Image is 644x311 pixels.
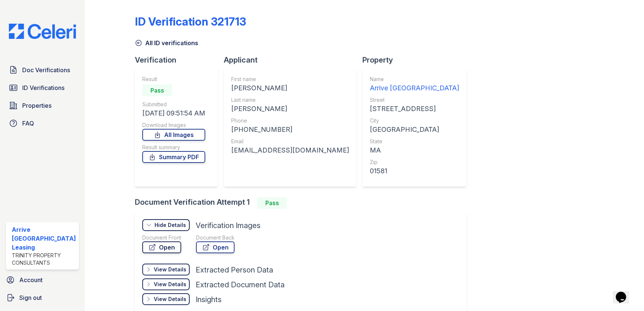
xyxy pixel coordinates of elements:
div: [PERSON_NAME] [231,83,349,93]
a: Properties [6,98,79,113]
div: Insights [196,294,222,305]
div: Extracted Document Data [196,280,285,290]
div: [EMAIL_ADDRESS][DOMAIN_NAME] [231,145,349,155]
span: Account [19,275,43,284]
div: Hide Details [155,221,186,229]
div: Verification [135,55,224,65]
div: Arrive [GEOGRAPHIC_DATA] [370,83,459,93]
div: Email [231,138,349,145]
div: Arrive [GEOGRAPHIC_DATA] Leasing [12,225,76,252]
div: Download Images [142,121,205,129]
div: ID Verification 321713 [135,15,246,28]
a: All Images [142,129,205,141]
div: Property [362,55,472,65]
div: City [370,117,459,124]
div: Last name [231,96,349,104]
a: Summary PDF [142,151,205,163]
div: Zip [370,158,459,166]
a: Name Arrive [GEOGRAPHIC_DATA] [370,76,459,93]
a: FAQ [6,116,79,131]
div: View Details [154,281,186,288]
a: Open [142,241,181,253]
div: [PHONE_NUMBER] [231,124,349,135]
div: Name [370,76,459,83]
img: CE_Logo_Blue-a8612792a0a2168367f1c8372b55b34899dd931a85d93a1a3d3e32e68fde9ad4.png [3,24,82,39]
div: MA [370,145,459,155]
div: First name [231,76,349,83]
span: ID Verifications [22,83,64,92]
a: Doc Verifications [6,63,79,77]
a: Open [196,241,235,253]
div: Document Front [142,234,181,241]
div: Verification Images [196,220,260,231]
div: Result summary [142,144,205,151]
div: 01581 [370,166,459,176]
div: Extracted Person Data [196,265,273,275]
div: View Details [154,295,186,303]
div: Pass [257,197,287,209]
span: Doc Verifications [22,66,70,74]
div: Phone [231,117,349,124]
div: State [370,138,459,145]
a: All ID verifications [135,39,198,47]
div: Trinity Property Consultants [12,252,76,267]
span: Sign out [19,293,42,302]
div: Result [142,76,205,83]
a: Sign out [3,290,82,305]
div: Document Verification Attempt 1 [135,197,472,209]
span: Properties [22,101,52,110]
a: ID Verifications [6,80,79,95]
a: Account [3,272,82,287]
div: [STREET_ADDRESS] [370,104,459,114]
div: View Details [154,266,186,273]
iframe: chat widget [613,281,637,304]
div: Submitted [142,101,205,108]
div: Document Back [196,234,235,241]
div: [GEOGRAPHIC_DATA] [370,124,459,135]
div: [PERSON_NAME] [231,104,349,114]
div: Pass [142,84,172,96]
div: [DATE] 09:51:54 AM [142,108,205,118]
div: Applicant [224,55,362,65]
div: Street [370,96,459,104]
span: FAQ [22,119,34,128]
